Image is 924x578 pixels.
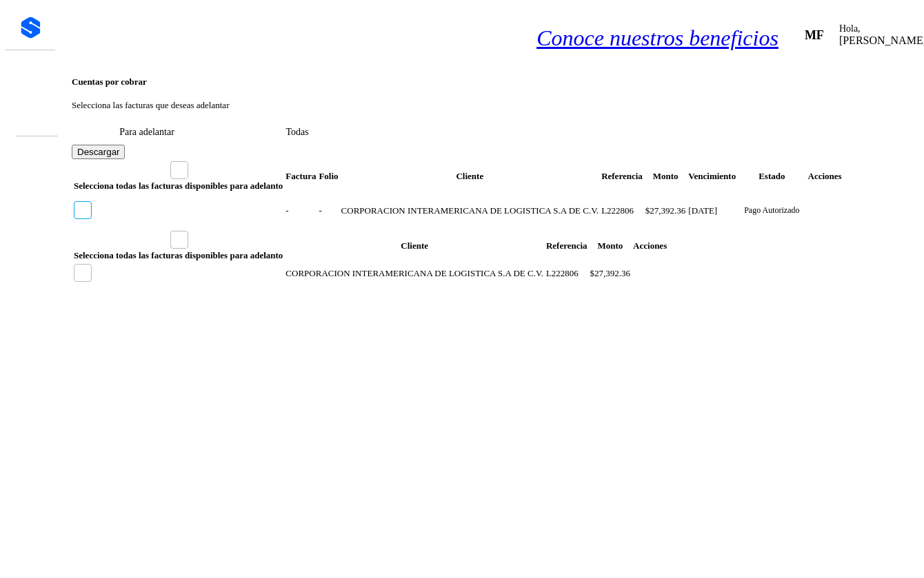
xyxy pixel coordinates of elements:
span: Monto [597,240,623,251]
a: Conoce nuestros beneficios [536,25,779,51]
span: Vencimiento [688,171,736,181]
span: Factura [285,171,316,181]
button: Descargar [72,145,125,159]
span: Acciones [808,171,842,181]
td: [DATE] [687,194,736,227]
p: Pago Autorizado [744,205,799,216]
td: L222806 [601,194,643,227]
span: Folio [319,171,338,181]
h4: Cuentas por cobrar [72,76,902,87]
span: Selecciona todas las facturas disponibles para adelanto [74,180,283,191]
td: - [285,194,317,227]
span: Cliente [401,240,428,251]
span: Acciones [633,240,667,251]
div: Inicio [15,70,44,83]
span: Cliente [456,171,483,181]
p: Selecciona las facturas que deseas adelantar [72,100,902,111]
td: $27,392.36 [645,194,687,227]
td: CORPORACION INTERAMERICANA DE LOGISTICA S.A DE C.V. [285,263,544,284]
td: $27,392.36 [590,263,632,284]
span: Selecciona todas las facturas disponibles para adelanto [74,250,283,260]
div: Salir [15,156,44,169]
span: Descargar [77,147,119,157]
button: Todas [222,120,372,145]
span: Referencia [601,171,643,181]
div: Embarques [15,86,44,100]
td: - [318,194,339,227]
span: Estado [759,171,785,181]
button: Para adelantar [72,120,222,145]
span: Referencia [546,240,587,251]
div: Cuentas por cobrar [15,103,44,116]
td: L222806 [545,263,588,284]
td: CORPORACION INTERAMERICANA DE LOGISTICA S.A DE C.V. [341,194,600,227]
span: Monto [653,171,679,181]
